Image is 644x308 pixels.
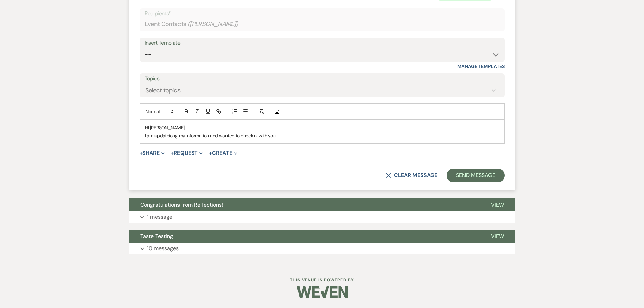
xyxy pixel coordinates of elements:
[209,150,212,156] span: +
[145,9,500,18] p: Recipients*
[140,150,165,156] button: Share
[140,150,143,156] span: +
[129,243,515,254] button: 10 messages
[386,173,437,178] button: Clear message
[491,201,504,208] span: View
[145,132,499,139] p: I am updateiong my information and wanted to checkin with you.
[147,244,179,253] p: 10 messages
[188,20,238,29] span: ( [PERSON_NAME] )
[140,201,223,208] span: Congratulations from Reflections!
[129,198,480,211] button: Congratulations from Reflections!
[447,169,504,182] button: Send Message
[129,211,515,223] button: 1 message
[480,198,515,211] button: View
[491,233,504,240] span: View
[145,18,500,31] div: Event Contacts
[171,150,174,156] span: +
[145,86,181,95] div: Select topics
[140,233,173,240] span: Taste Testing
[145,124,499,132] p: HI [PERSON_NAME],
[297,280,348,304] img: Weven Logo
[145,74,500,84] label: Topics
[145,38,500,48] div: Insert Template
[171,150,203,156] button: Request
[129,230,480,243] button: Taste Testing
[147,213,172,221] p: 1 message
[480,230,515,243] button: View
[457,63,505,69] a: Manage Templates
[209,150,237,156] button: Create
